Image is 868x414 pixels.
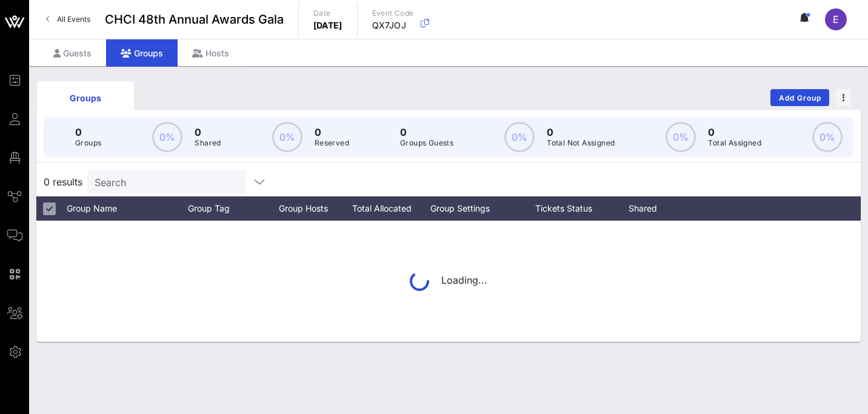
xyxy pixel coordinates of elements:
p: 0 [400,125,453,139]
div: E [825,8,847,30]
p: [DATE] [313,19,342,32]
span: CHCI 48th Annual Awards Gala [105,10,284,28]
div: Hosts [178,39,244,67]
div: Loading... [410,272,487,291]
div: Tickets Status [515,196,612,221]
div: Group Settings [430,196,515,221]
p: QX7JOJ [372,19,414,32]
p: Groups [75,137,101,149]
p: Reserved [315,137,349,149]
p: 0 [315,125,349,139]
div: Group Tag [188,196,273,221]
div: Guests [39,39,106,67]
div: Groups [46,92,125,104]
p: 0 [195,125,221,139]
div: Groups [106,39,178,67]
span: 0 results [44,175,82,189]
div: Group Name [67,196,188,221]
p: 0 [708,125,761,139]
p: Shared [195,137,221,149]
p: Event Code [372,7,414,19]
span: All Events [57,15,90,24]
span: E [833,13,839,25]
p: 0 [547,125,615,139]
button: Add Group [770,89,829,106]
p: Groups Guests [400,137,453,149]
p: Total Not Assigned [547,137,615,149]
p: 0 [75,125,101,139]
div: Group Hosts [273,196,346,221]
p: Total Assigned [708,137,761,149]
a: All Events [39,10,98,29]
span: Add Group [778,93,822,102]
div: Shared [612,196,685,221]
div: Total Allocated [346,196,430,221]
p: Date [313,7,342,19]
